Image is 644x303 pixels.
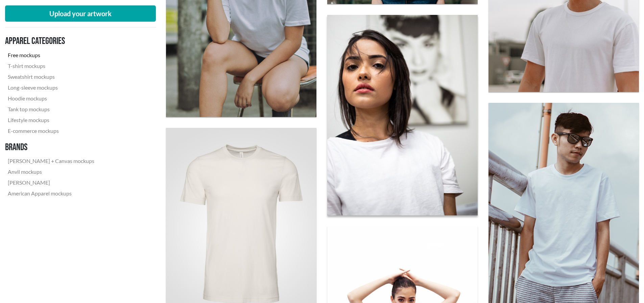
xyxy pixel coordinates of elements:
a: Long-sleeve mockups [5,82,97,93]
button: Upload your artwork [5,5,156,22]
a: brown haired woman wearing a white crew neck T-shirt in front of an Audrey Hepburn poster [327,15,478,215]
a: Lifestyle mockups [5,115,97,125]
a: Free mockups [5,50,97,61]
a: Hoodie mockups [5,93,97,104]
a: E-commerce mockups [5,125,97,136]
h3: Apparel categories [5,36,97,47]
a: Sweatshirt mockups [5,71,97,82]
a: T-shirt mockups [5,61,97,71]
a: Anvil mockups [5,166,97,177]
h3: Brands [5,142,97,153]
img: brown haired woman wearing a white crew neck T-shirt in front of an Audrey Hepburn poster [320,5,485,225]
a: American Apparel mockups [5,188,97,199]
a: [PERSON_NAME] + Canvas mockups [5,156,97,166]
a: Tank top mockups [5,104,97,115]
a: [PERSON_NAME] [5,177,97,188]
